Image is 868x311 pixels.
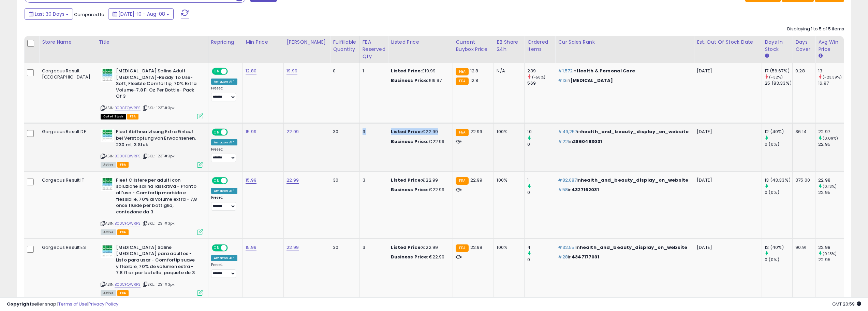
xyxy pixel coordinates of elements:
[765,177,792,183] div: 13 (43.33%)
[527,244,555,251] div: 4
[558,39,691,46] div: Cur Sales Rank
[117,162,129,168] span: FBA
[391,254,447,260] div: €22.99
[558,77,566,84] span: #13
[456,244,468,252] small: FBA
[286,39,327,46] div: [PERSON_NAME]
[497,177,519,183] div: 100%
[558,129,689,135] p: in
[74,11,105,18] span: Compared to:
[391,129,447,135] div: €22.99
[823,184,837,189] small: (0.13%)
[391,244,447,251] div: €22.99
[787,26,844,32] div: Displaying 1 to 5 of 5 items
[818,39,843,53] div: Avg Win Price
[333,129,354,135] div: 30
[818,189,846,196] div: 22.95
[558,68,573,74] span: #1,572
[363,129,383,135] div: 3
[391,244,422,251] b: Listed Price:
[286,68,297,74] a: 19.99
[246,244,256,251] a: 15.99
[558,139,689,145] p: in
[558,244,689,251] p: in
[286,177,299,184] a: 22.99
[765,189,792,196] div: 0 (0%)
[211,147,238,162] div: Preset:
[42,68,91,80] div: Gorgeous Result [GEOGRAPHIC_DATA]
[25,8,73,20] button: Last 30 Days
[42,177,91,183] div: Gorgeous Result IT
[246,68,256,74] a: 12.80
[697,129,756,135] p: [DATE]
[832,301,861,307] span: 2025-09-8 20:59 GMT
[363,39,385,60] div: FBA Reserved Qty
[101,114,126,119] span: All listings that are currently out of stock and unavailable for purchase on Amazon
[527,39,552,53] div: Ordered Items
[391,39,450,46] div: Listed Price
[391,68,447,74] div: £19.99
[795,244,810,251] div: 90.91
[99,39,205,46] div: Title
[101,177,203,234] div: ASIN:
[818,80,846,86] div: 16.97
[818,53,822,59] small: Avg Win Price.
[286,128,299,135] a: 22.99
[765,80,792,86] div: 25 (83.33%)
[212,129,221,135] span: ON
[391,177,422,183] b: Listed Price:
[211,195,238,211] div: Preset:
[363,177,383,183] div: 3
[697,39,759,46] div: Est. Out Of Stock Date
[573,138,602,145] span: 2860493031
[558,177,577,183] span: #82,087
[818,177,846,183] div: 22.98
[35,11,64,17] span: Last 30 Days
[577,68,635,74] span: Health & Personal Care
[795,177,810,183] div: 375.00
[226,129,237,135] span: OFF
[765,141,792,147] div: 0 (0%)
[115,105,141,111] a: B00CFQWRPS
[246,177,256,184] a: 15.99
[697,244,756,251] p: [DATE]
[101,68,114,82] img: 41+vu0L9MCL._SL40_.jpg
[115,221,141,226] a: B00CFQWRPS
[391,138,428,145] b: Business Price:
[456,77,468,85] small: FBA
[391,187,447,193] div: €22.99
[115,282,141,287] a: B00CFQWRPS
[765,53,769,59] small: Days In Stock.
[527,80,555,86] div: 569
[42,244,91,251] div: Gorgeous Result ES
[142,282,175,287] span: | SKU: 12311#3pk
[572,186,599,193] span: 4327162031
[558,254,568,260] span: #28
[527,68,555,74] div: 239
[117,290,129,296] span: FBA
[391,68,422,74] b: Listed Price:
[101,162,116,168] span: All listings currently available for purchase on Amazon
[558,128,577,135] span: #49,257
[391,177,447,183] div: €22.99
[456,177,468,185] small: FBA
[527,129,555,135] div: 10
[286,244,299,251] a: 22.99
[765,244,792,251] div: 12 (40%)
[456,129,468,136] small: FBA
[818,244,846,251] div: 22.98
[765,129,792,135] div: 12 (40%)
[226,245,237,251] span: OFF
[127,114,139,119] span: FBA
[795,129,810,135] div: 36.14
[101,68,203,118] div: ASIN:
[572,254,599,260] span: 4347177031
[117,229,129,235] span: FBA
[391,139,447,145] div: €22.99
[470,77,479,84] span: 12.8
[765,257,792,263] div: 0 (0%)
[142,221,175,226] span: | SKU: 12311#3pk
[527,177,555,183] div: 1
[391,128,422,135] b: Listed Price:
[558,254,689,260] p: in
